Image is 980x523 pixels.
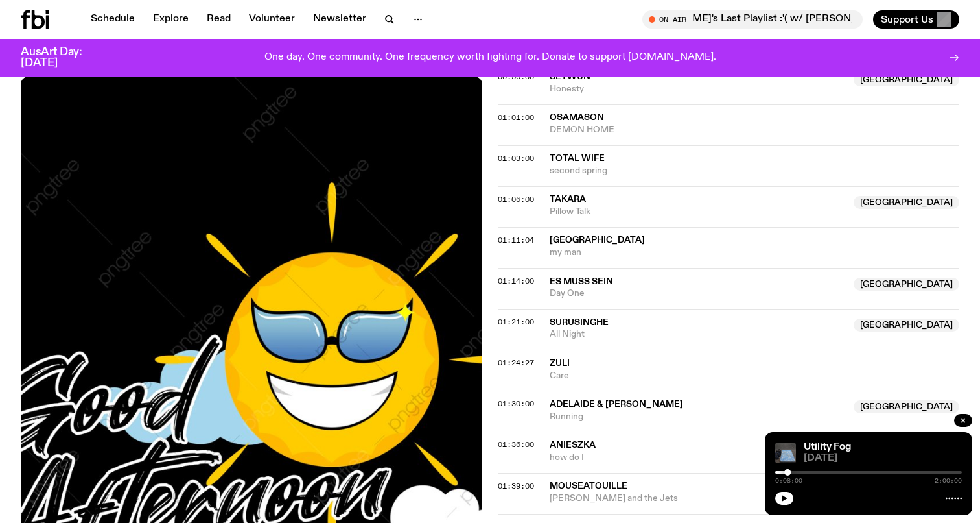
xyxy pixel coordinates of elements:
[498,112,534,123] span: 01:01:00
[498,481,534,491] span: 01:39:00
[241,10,303,29] a: Volunteer
[498,483,534,490] button: 01:39:00
[498,237,534,244] button: 01:11:04
[550,452,846,464] span: how do I
[498,153,534,164] span: 01:03:00
[550,481,627,491] span: Mouseatouille
[550,113,604,122] span: OsamaSon
[550,277,613,286] span: Es Muss Sein
[498,73,534,80] button: 00:56:00
[199,10,239,29] a: Read
[854,319,959,332] span: [GEOGRAPHIC_DATA]
[550,236,645,245] span: [GEOGRAPHIC_DATA]
[498,278,534,285] button: 01:14:00
[854,73,959,86] span: [GEOGRAPHIC_DATA]
[804,442,851,452] a: Utility Fog
[550,411,846,423] span: Running
[550,493,846,505] span: [PERSON_NAME] and the Jets
[498,114,534,121] button: 01:01:00
[550,328,846,341] span: All Night
[498,441,534,448] button: 01:36:00
[775,443,796,463] img: Cover to Flaaryr's album LOS MOVIMIENTOS
[550,165,959,177] span: second spring
[498,235,534,245] span: 01:11:04
[498,398,534,409] span: 01:30:00
[642,10,863,29] button: On AirThe Playlist / [PERSON_NAME]'s Last Playlist :'( w/ [PERSON_NAME], [PERSON_NAME], [PERSON_N...
[550,247,959,259] span: my man
[550,370,959,382] span: Care
[854,278,959,291] span: [GEOGRAPHIC_DATA]
[550,206,846,218] span: Pillow Talk
[83,10,143,29] a: Schedule
[550,287,846,300] span: Day One
[775,478,802,484] span: 0:08:00
[881,14,933,25] span: Support Us
[550,359,570,368] span: ZULI
[550,195,586,204] span: Takara
[550,72,590,81] span: Setwun
[550,441,596,450] span: Anieszka
[498,439,534,450] span: 01:36:00
[498,400,534,407] button: 01:30:00
[305,10,374,29] a: Newsletter
[550,400,683,409] span: Adelaide & [PERSON_NAME]
[145,10,196,29] a: Explore
[498,155,534,162] button: 01:03:00
[854,196,959,209] span: [GEOGRAPHIC_DATA]
[498,358,534,368] span: 01:24:27
[21,47,104,69] h3: AusArt Day: [DATE]
[550,83,846,95] span: Honesty
[550,318,609,327] span: Surusinghe
[550,124,959,136] span: DEMON HOME
[873,10,959,29] button: Support Us
[804,454,962,463] span: [DATE]
[498,276,534,286] span: 01:14:00
[498,196,534,203] button: 01:06:00
[498,317,534,327] span: 01:21:00
[498,359,534,367] button: 01:24:27
[264,52,716,64] p: One day. One community. One frequency worth fighting for. Donate to support [DOMAIN_NAME].
[498,194,534,204] span: 01:06:00
[550,154,605,163] span: Total Wife
[854,400,959,413] span: [GEOGRAPHIC_DATA]
[498,319,534,326] button: 01:21:00
[935,478,962,484] span: 2:00:00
